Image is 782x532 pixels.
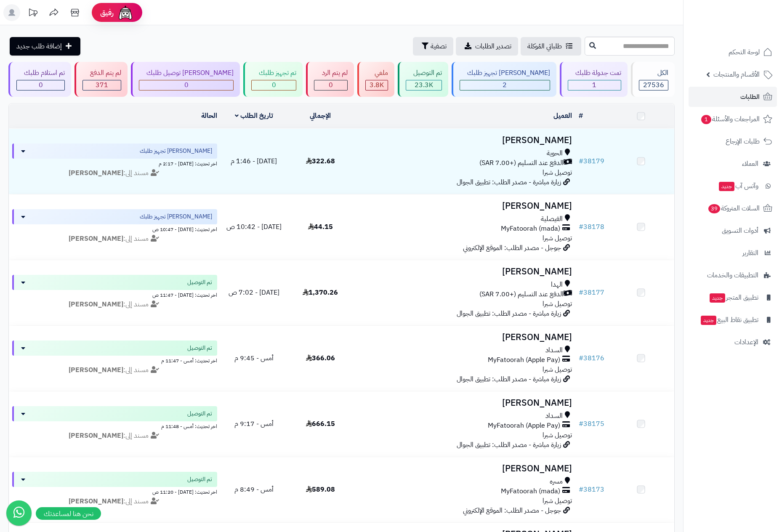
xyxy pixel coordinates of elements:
[184,80,189,90] span: 0
[306,156,335,166] span: 322.68
[242,62,304,97] a: تم تجهيز طلبك 0
[69,431,123,441] strong: [PERSON_NAME]
[579,156,583,166] span: #
[708,204,720,213] span: 39
[310,111,331,121] a: الإجمالي
[719,182,734,191] span: جديد
[550,477,563,487] span: مسره
[234,353,274,363] span: أمس - 9:45 م
[479,158,564,168] span: الدفع عند التسليم (+7.00 SAR)
[527,41,562,51] span: طلباتي المُوكلة
[96,80,108,90] span: 371
[708,202,760,214] span: السلات المتروكة
[740,91,760,103] span: الطلبات
[229,287,279,298] span: [DATE] - 7:02 ص
[357,464,572,473] h3: [PERSON_NAME]
[543,496,572,506] span: توصيل شبرا
[488,355,560,365] span: MyFatoorah (Apple Pay)
[406,68,442,78] div: تم التوصيل
[700,113,760,125] span: المراجعات والأسئلة
[226,222,282,232] span: [DATE] - 10:42 ص
[579,419,604,429] a: #38175
[357,267,572,277] h3: [PERSON_NAME]
[463,505,561,516] span: جوجل - مصدر الطلب: الموقع الإلكتروني
[725,24,774,41] img: logo-2.png
[639,68,668,78] div: الكل
[568,80,621,90] div: 1
[22,4,43,23] a: تحديثات المنصة
[629,62,676,97] a: الكل27536
[117,4,134,21] img: ai-face.png
[201,111,217,121] a: الحالة
[140,213,212,221] span: [PERSON_NAME] تجهيز طلبك
[460,80,550,90] div: 2
[12,487,217,496] div: اخر تحديث: [DATE] - 11:20 ص
[231,156,277,166] span: [DATE] - 1:46 م
[689,221,777,241] a: أدوات التسويق
[187,410,212,418] span: تم التوصيل
[726,136,760,147] span: طلبات الإرجاع
[314,68,347,78] div: لم يتم الرد
[543,299,572,309] span: توصيل شبرا
[558,62,629,97] a: تمت جدولة طلبك 1
[6,365,223,375] div: مسند إلى:
[187,344,212,352] span: تم التوصيل
[12,224,217,233] div: اخر تحديث: [DATE] - 10:47 ص
[6,168,223,178] div: مسند إلى:
[69,234,123,244] strong: [PERSON_NAME]
[689,287,777,308] a: تطبيق المتجرجديد
[234,484,274,495] span: أمس - 8:49 م
[139,80,233,90] div: 0
[234,419,274,429] span: أمس - 9:17 م
[457,309,561,319] span: زيارة مباشرة - مصدر الطلب: تطبيق الجوال
[543,364,572,375] span: توصيل شبرا
[370,80,384,90] span: 3.8K
[579,353,604,363] a: #38176
[710,293,725,303] span: جديد
[713,69,760,80] span: الأقسام والمنتجات
[460,68,550,78] div: [PERSON_NAME] تجهيز طلبك
[306,353,335,363] span: 366.06
[100,8,114,18] span: رفيق
[707,269,758,281] span: التطبيقات والخدمات
[457,177,561,187] span: زيارة مباشرة - مصدر الطلب: تطبيق الجوال
[701,115,711,124] span: 1
[457,440,561,450] span: زيارة مباشرة - مصدر الطلب: تطبيق الجوال
[579,156,604,166] a: #38179
[187,278,212,287] span: تم التوصيل
[579,111,583,121] a: #
[69,168,123,178] strong: [PERSON_NAME]
[235,111,273,121] a: تاريخ الطلب
[501,224,560,234] span: MyFatoorah (mada)
[12,421,217,430] div: اخر تحديث: أمس - 11:48 م
[742,158,758,170] span: العملاء
[689,87,777,107] a: الطلبات
[6,431,223,441] div: مسند إلى:
[689,198,777,218] a: السلات المتروكة39
[579,484,583,495] span: #
[689,243,777,263] a: التقارير
[356,62,396,97] a: ملغي 3.8K
[543,168,572,178] span: توصيل شبرا
[579,484,604,495] a: #38173
[729,46,760,58] span: لوحة التحكم
[543,430,572,440] span: توصيل شبرا
[734,336,758,348] span: الإعدادات
[10,37,80,56] a: إضافة طلب جديد
[457,374,561,384] span: زيارة مباشرة - مصدر الطلب: تطبيق الجوال
[579,222,583,232] span: #
[579,287,604,298] a: #38177
[357,332,572,342] h3: [PERSON_NAME]
[7,62,73,97] a: تم استلام طلبك 0
[314,80,347,90] div: 0
[69,496,123,506] strong: [PERSON_NAME]
[69,299,123,309] strong: [PERSON_NAME]
[17,80,64,90] div: 0
[139,68,234,78] div: [PERSON_NAME] توصيل طلبك
[357,136,572,145] h3: [PERSON_NAME]
[406,80,442,90] div: 23336
[503,80,507,90] span: 2
[501,487,560,496] span: MyFatoorah (mada)
[488,421,560,431] span: MyFatoorah (Apple Pay)
[82,68,121,78] div: لم يتم الدفع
